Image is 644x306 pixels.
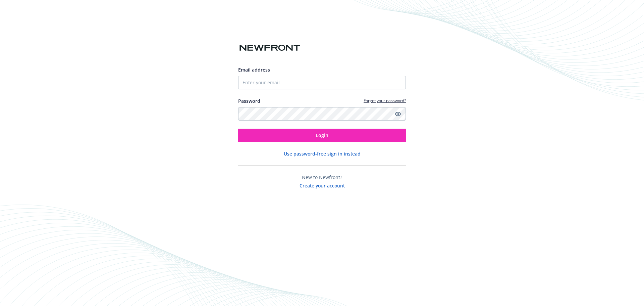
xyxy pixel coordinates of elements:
[302,174,342,180] span: New to Newfront?
[300,181,345,189] button: Create your account
[238,129,406,142] button: Login
[284,150,361,157] button: Use password-free sign in instead
[364,98,406,103] a: Forgot your password?
[238,42,302,54] img: Newfront logo
[238,107,406,121] input: Enter your password
[238,67,270,73] span: Email address
[316,132,328,138] span: Login
[238,97,260,104] label: Password
[238,76,406,89] input: Enter your email
[394,110,402,118] a: Show password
